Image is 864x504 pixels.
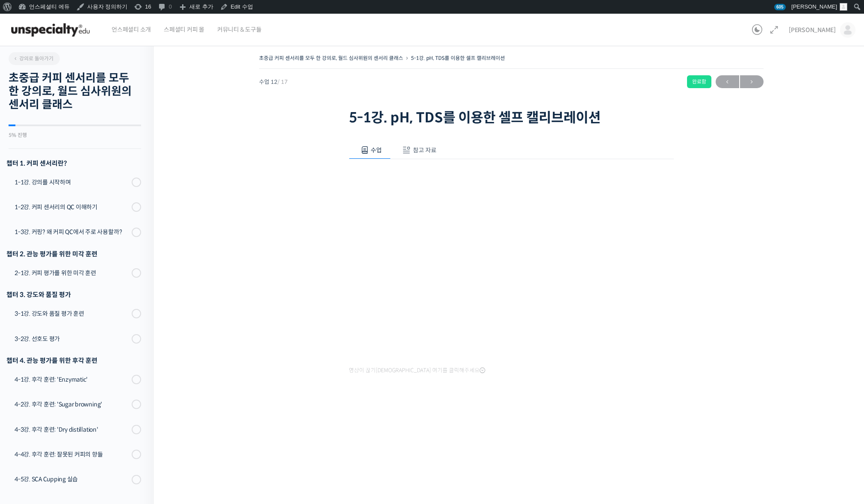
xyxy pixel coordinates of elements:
div: 5% 진행 [9,133,141,138]
div: 챕터 3. 강도와 품질 평가 [6,289,141,300]
span: 스페셜티 커피 몰 [164,13,204,46]
span: 언스페셜티 소개 [112,13,151,46]
div: 1-3강. 커핑? 왜 커피 QC에서 주로 사용할까? [15,227,129,237]
div: 챕터 2. 관능 평가를 위한 미각 훈련 [6,248,141,260]
a: 다음→ [740,75,764,88]
div: 3-1강. 강도와 품질 평가 훈련 [15,309,129,318]
span: 참고 자료 [413,146,436,154]
div: 4-2강. 후각 훈련: 'Sugar browning' [15,400,129,409]
a: 스페셜티 커피 몰 [159,14,209,46]
div: 완료함 [687,75,711,88]
div: 4-5강. SCA Cupping 실습 [15,474,129,484]
a: 강의로 돌아가기 [9,52,60,65]
a: 초중급 커피 센서리를 모두 한 강의로, 월드 심사위원의 센서리 클래스 [259,55,403,61]
span: 강의로 돌아가기 [13,55,53,62]
span: ← [716,76,739,88]
div: 4-1강. 후각 훈련: 'Enzymatic' [15,375,129,384]
span: 커뮤니티 & 도구들 [217,13,262,46]
span: → [740,76,764,88]
a: ←이전 [716,75,739,88]
a: [PERSON_NAME] [789,14,855,46]
span: 수업 12 [259,79,288,85]
span: 605 [774,4,786,10]
span: 수업 [371,146,382,154]
div: 1-1강. 강의를 시작하며 [15,178,129,187]
div: 1-2강. 커피 센서리의 QC 이해하기 [15,202,129,212]
a: 커뮤니티 & 도구들 [213,14,266,46]
a: 언스페셜티 소개 [107,14,155,46]
div: 2-1강. 커피 평가를 위한 미각 훈련 [15,268,129,278]
span: [PERSON_NAME] [789,26,836,34]
div: 4-4강. 후각 훈련: 잘못된 커피의 향들 [15,450,129,459]
h1: 5-1강. pH, TDS를 이용한 셀프 캘리브레이션 [349,110,674,126]
h3: 챕터 1. 커피 센서리란? [6,157,141,169]
div: 챕터 4. 관능 평가를 위한 후각 훈련 [6,355,141,366]
span: / 17 [277,78,288,86]
div: 4-3강. 후각 훈련: 'Dry distillation' [15,425,129,434]
div: 3-2강. 선호도 평가 [15,334,129,344]
span: 영상이 끊기[DEMOGRAPHIC_DATA] 여기를 클릭해주세요 [349,367,485,374]
h2: 초중급 커피 센서리를 모두 한 강의로, 월드 심사위원의 센서리 클래스 [9,71,141,112]
a: 5-1강. pH, TDS를 이용한 셀프 캘리브레이션 [411,55,505,61]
